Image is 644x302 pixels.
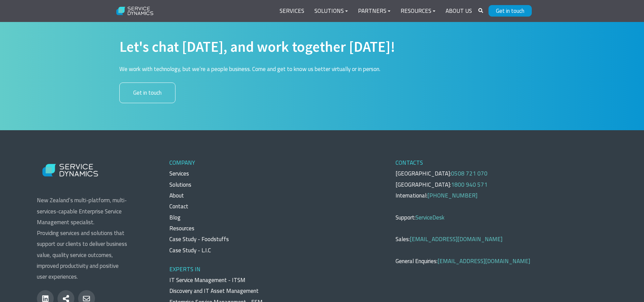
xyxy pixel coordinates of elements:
[119,38,525,56] h2: Let's chat [DATE], and work together [DATE]!
[169,246,211,255] a: Case Study - L.I.C
[169,213,181,222] a: Blog
[410,235,502,243] a: [EMAIL_ADDRESS][DOMAIN_NAME]
[275,3,309,19] a: Services
[437,257,530,265] a: [EMAIL_ADDRESS][DOMAIN_NAME]
[396,158,423,167] span: CONTACTS
[119,83,175,103] a: Get in touch
[37,195,128,282] p: New Zealand’s multi-platform, multi-services-capable Enterprise Service Management specialist. Pr...
[169,191,184,200] a: About
[169,169,189,178] a: Services
[169,265,200,274] span: EXPERTS IN
[353,3,396,19] a: Partners
[396,157,607,266] p: [GEOGRAPHIC_DATA]: [GEOGRAPHIC_DATA]: International: Support: Sales: General Enquiries:
[451,180,487,189] a: 1800 940 571
[427,191,477,200] a: [PHONE_NUMBER]
[113,2,158,20] img: Service Dynamics Logo - White
[169,235,229,243] a: Case Study - Foodstuffs
[309,3,353,19] a: Solutions
[451,169,487,178] a: 0508 721 070
[415,213,445,222] a: ServiceDesk
[169,158,195,167] span: COMPANY
[169,180,191,189] a: Solutions
[169,286,259,295] a: Discovery and IT Asset Management
[119,64,525,74] p: We work with technology, but we’re a people business. Come and get to know us better virtually or...
[488,5,532,17] a: Get in touch
[440,3,477,19] a: About Us
[275,3,477,19] div: Navigation Menu
[396,3,440,19] a: Resources
[169,276,245,284] a: IT Service Management - ITSM
[169,202,188,211] a: Contact
[37,157,104,183] img: Service Dynamics Logo - White
[169,224,194,233] a: Resources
